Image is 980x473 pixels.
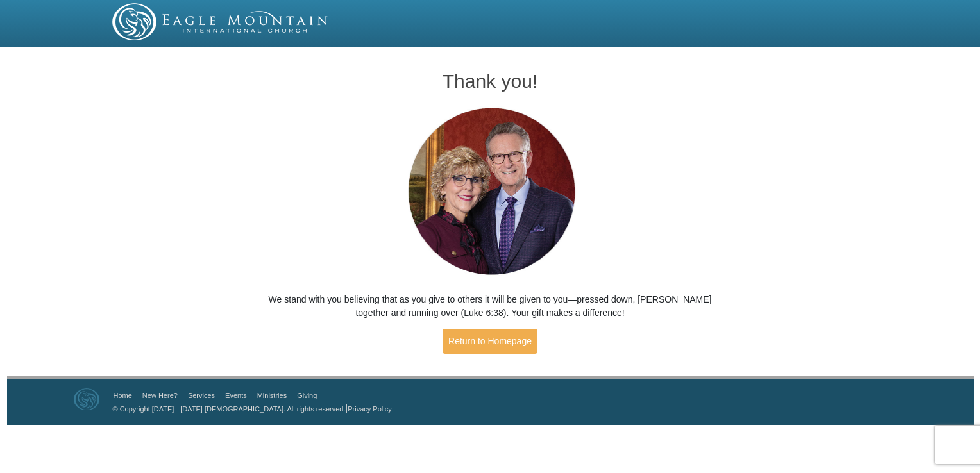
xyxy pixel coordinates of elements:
a: New Here? [142,392,178,399]
a: Home [114,392,132,399]
a: Ministries [257,392,287,399]
a: Return to Homepage [443,329,537,354]
h1: Thank you! [252,71,729,92]
a: Privacy Policy [348,405,391,413]
a: © Copyright [DATE] - [DATE] [DEMOGRAPHIC_DATA]. All rights reserved. [113,405,346,413]
a: Services [188,392,215,399]
a: Events [225,392,247,399]
a: Giving [297,392,317,399]
img: EMIC [112,3,329,40]
img: Pastors George and Terri Pearsons [396,104,585,280]
p: | [108,402,392,415]
p: We stand with you believing that as you give to others it will be given to you—pressed down, [PER... [252,293,729,320]
img: Eagle Mountain International Church [74,388,99,410]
